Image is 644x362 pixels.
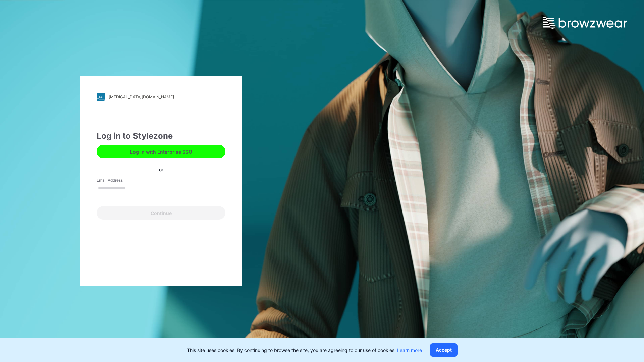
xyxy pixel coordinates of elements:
[109,94,174,99] div: [MEDICAL_DATA][DOMAIN_NAME]
[543,17,627,29] img: browzwear-logo.e42bd6dac1945053ebaf764b6aa21510.svg
[97,145,225,158] button: Log in with Enterprise SSO
[397,347,422,353] a: Learn more
[97,130,225,142] div: Log in to Stylezone
[430,343,458,357] button: Accept
[97,93,105,101] img: stylezone-logo.562084cfcfab977791bfbf7441f1a819.svg
[154,166,169,173] div: or
[97,93,225,101] a: [MEDICAL_DATA][DOMAIN_NAME]
[97,177,144,183] label: Email Address
[187,347,422,354] p: This site uses cookies. By continuing to browse the site, you are agreeing to our use of cookies.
